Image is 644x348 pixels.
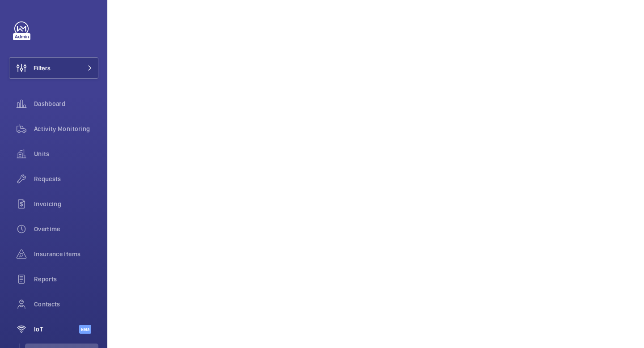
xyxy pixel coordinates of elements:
[34,124,98,133] span: Activity Monitoring
[79,325,91,334] span: Beta
[34,199,98,208] span: Invoicing
[34,250,98,259] span: Insurance items
[9,57,98,79] button: Filters
[34,149,98,158] span: Units
[34,225,98,233] span: Overtime
[34,64,51,72] span: Filters
[34,174,98,183] span: Requests
[34,99,98,108] span: Dashboard
[34,325,79,334] span: IoT
[34,275,98,284] span: Reports
[34,300,98,309] span: Contacts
